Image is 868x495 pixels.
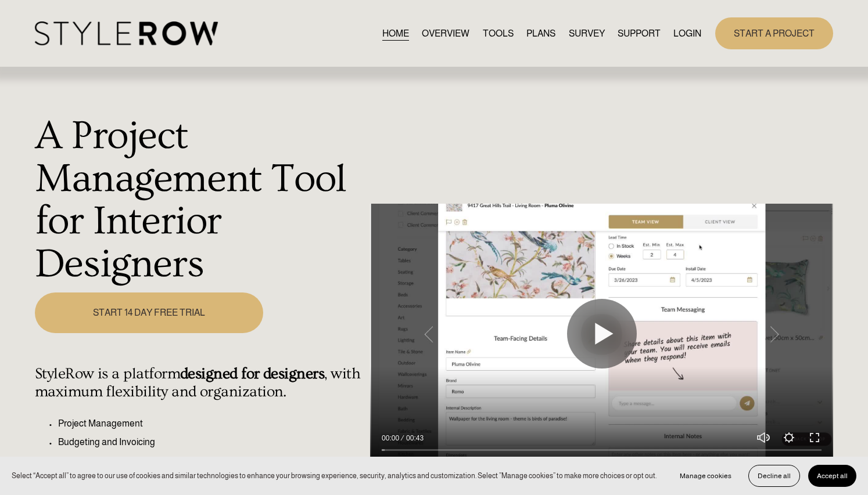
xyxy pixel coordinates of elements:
span: Accept all [817,472,848,480]
h1: A Project Management Tool for Interior Designers [35,115,364,286]
div: Duration [402,432,426,444]
button: Manage cookies [671,465,740,487]
img: StyleRow [35,21,218,45]
a: START 14 DAY FREE TRIAL [35,292,263,333]
a: HOME [382,26,409,41]
p: Client Presentation Dashboard [58,454,364,468]
button: Decline all [748,465,800,487]
span: Decline all [758,472,791,480]
h4: StyleRow is a platform , with maximum flexibility and organization. [35,365,364,402]
p: Budgeting and Invoicing [58,435,364,449]
a: OVERVIEW [422,26,469,41]
a: LOGIN [673,26,701,41]
p: Select “Accept all” to agree to our use of cookies and similar technologies to enhance your brows... [12,471,657,482]
div: Current time [382,432,402,444]
a: START A PROJECT [715,17,833,49]
span: SUPPORT [618,27,661,41]
a: SURVEY [569,26,605,41]
p: Project Management [58,417,364,431]
a: folder dropdown [618,26,661,41]
a: TOOLS [483,26,514,41]
strong: designed for designers [180,365,324,382]
button: Play [567,299,637,368]
span: Manage cookies [680,472,731,480]
input: Seek [382,446,822,454]
button: Accept all [808,465,856,487]
a: PLANS [526,26,555,41]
